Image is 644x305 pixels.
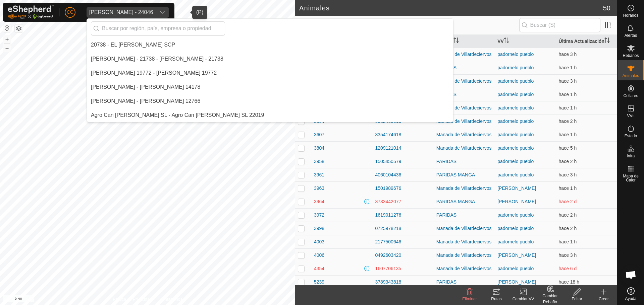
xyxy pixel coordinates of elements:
div: PARIDAS MANGA [436,171,492,178]
a: padornelo pueblo [497,239,534,244]
a: padornelo pueblo [497,92,534,97]
li: Aaron Rull Dealbert - 21738 [87,52,453,66]
span: VVs [627,114,634,118]
div: [PERSON_NAME] - [PERSON_NAME] 12766 [91,97,200,105]
div: PARIDAS MANGA [436,198,492,205]
span: 4354 [314,265,324,272]
span: 3963 [314,185,324,192]
div: [PERSON_NAME] - 21738 - [PERSON_NAME] - 21738 [91,55,223,63]
p-sorticon: Activar para ordenar [504,39,509,44]
a: padornelo pueblo [497,52,534,57]
h2: Animales [299,4,603,12]
a: padornelo pueblo [497,212,534,218]
div: 1607706135 [375,265,431,272]
a: padornelo pueblo [497,78,534,84]
span: 3961 [314,171,324,178]
li: Adelina Garcia Garcia 14178 [87,80,453,94]
button: Capas del Mapa [15,24,23,32]
div: 20738 - EL [PERSON_NAME] SCP [91,41,175,49]
span: 11 sept 2025, 16:18 [559,212,577,218]
div: 1505450579 [375,158,431,165]
div: Editar [563,296,590,302]
span: 3998 [314,225,324,232]
th: Rebaño [434,35,495,48]
span: 11 sept 2025, 12:37 [559,145,577,151]
div: Manada de Villardeciervos [436,252,492,259]
button: Restablecer Mapa [3,24,11,32]
span: 3972 [314,212,324,219]
span: 11 sept 2025, 16:00 [559,226,577,231]
li: Agro Can Genover SL 22019 [87,108,453,122]
span: Animales [623,74,639,78]
span: 4006 [314,252,324,259]
a: [PERSON_NAME] [497,185,536,191]
a: padornelo pueblo [497,145,534,151]
span: Alertas [625,33,637,37]
a: padornelo pueblo [497,172,534,177]
div: PARIDAS [436,279,492,286]
div: 0725978218 [375,225,431,232]
div: Manada de Villardeciervos [436,225,492,232]
img: Logo Gallagher [8,5,54,19]
span: Rebaños [623,54,639,58]
span: Ayuda [625,297,637,301]
div: Manada de Villardeciervos [436,118,492,125]
a: padornelo pueblo [497,226,534,231]
div: 3733442077 [375,198,431,205]
div: Manada de Villardeciervos [436,51,492,58]
span: Eliminar [462,297,477,301]
th: Última Actualización [556,35,617,48]
div: dropdown trigger [156,7,169,18]
div: 2177500646 [375,238,431,245]
span: 9 sept 2025, 17:39 [559,199,577,204]
p-sorticon: Activar para ordenar [604,39,610,44]
div: Agro Can [PERSON_NAME] SL - Agro Can [PERSON_NAME] SL 22019 [91,111,264,119]
div: Manada de Villardeciervos [436,78,492,85]
span: Horarios [623,13,638,17]
a: padornelo pueblo [497,132,534,137]
span: 11 sept 2025, 16:30 [559,239,577,244]
li: Adrian Abad Martin 12766 [87,94,453,108]
div: PARIDAS [436,212,492,219]
a: padornelo pueblo [497,105,534,110]
div: 1501989676 [375,185,431,192]
span: 11 sept 2025, 16:30 [559,92,577,97]
a: [PERSON_NAME] [497,279,536,285]
a: Política de Privacidad [113,296,152,302]
div: Manada de Villardeciervos [436,185,492,192]
div: [PERSON_NAME] - [PERSON_NAME] 14178 [91,83,200,91]
div: PARIDAS [436,64,492,71]
div: 3789343818 [375,279,431,286]
div: Manada de Villardeciervos [436,238,492,245]
span: 11 sept 2025, 14:39 [559,252,577,258]
span: 11 sept 2025, 16:28 [559,159,577,164]
div: Manada de Villardeciervos [436,131,492,138]
div: Cambiar Rebaño [537,293,563,305]
span: Infra [627,154,635,158]
div: 1619011276 [375,212,431,219]
li: Abel Lopez Crespo 19772 [87,66,453,80]
span: 11 sept 2025, 14:38 [559,52,577,57]
p-sorticon: Activar para ordenar [453,39,459,44]
li: EL JUNCA SCP [87,38,453,52]
div: PARIDAS [436,91,492,98]
span: 11 sept 2025, 16:28 [559,105,577,110]
div: [PERSON_NAME] 19772 - [PERSON_NAME] 19772 [91,69,217,77]
span: 3607 [314,131,324,138]
a: [PERSON_NAME] [497,252,536,258]
div: Chat abierto [621,265,641,285]
span: 50 [603,3,610,13]
a: padornelo pueblo [497,159,534,164]
div: 3354174618 [375,131,431,138]
a: [PERSON_NAME] [497,199,536,204]
span: Collares [623,94,638,98]
div: 4060104436 [375,171,431,178]
span: 5239 [314,279,324,286]
button: + [3,35,11,43]
div: PARIDAS [436,158,492,165]
span: Melquiades Almagro Garcia - 24046 [87,7,156,18]
span: Estado [625,134,637,138]
div: Rutas [483,296,510,302]
div: Cambiar VV [510,296,537,302]
div: Manada de Villardeciervos [436,145,492,152]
